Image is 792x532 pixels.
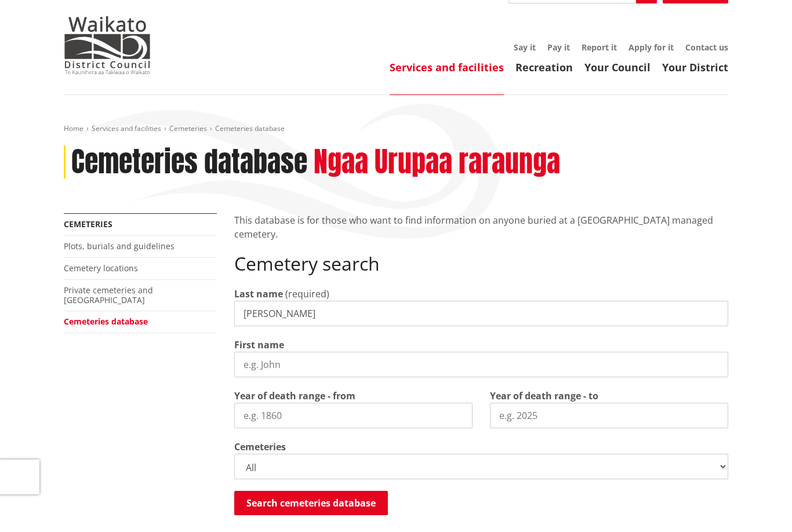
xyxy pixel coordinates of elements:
img: Waikato District Council - Te Kaunihera aa Takiwaa o Waikato [64,16,151,74]
button: Search cemeteries database [234,491,388,515]
label: Year of death range - from [234,389,355,403]
h2: Cemetery search [234,253,728,275]
span: (required) [285,287,329,300]
label: Year of death range - to [490,389,598,403]
a: Say it [514,42,536,53]
label: Last name [234,287,283,301]
h1: Cemeteries database [71,145,307,179]
input: e.g. 2025 [490,403,728,428]
iframe: Messenger Launcher [739,483,780,525]
a: Home [64,123,83,133]
a: Your District [662,60,728,74]
h2: Ngaa Urupaa raraunga [314,145,560,179]
a: Cemetery locations [64,263,138,274]
p: This database is for those who want to find information on anyone buried at a [GEOGRAPHIC_DATA] m... [234,213,728,241]
input: e.g. 1860 [234,403,473,428]
label: First name [234,338,284,352]
a: Recreation [515,60,573,74]
a: Report it [582,42,617,53]
a: Pay it [547,42,570,53]
a: Cemeteries database [64,316,148,327]
input: e.g. Smith [234,301,728,326]
a: Private cemeteries and [GEOGRAPHIC_DATA] [64,285,153,305]
a: Apply for it [628,42,674,53]
a: Cemeteries [64,218,112,229]
a: Cemeteries [169,123,207,133]
a: Services and facilities [390,60,504,74]
a: Plots, burials and guidelines [64,241,175,252]
a: Contact us [685,42,728,53]
label: Cemeteries [234,440,286,454]
input: e.g. John [234,352,728,377]
nav: breadcrumb [64,124,728,134]
span: Cemeteries database [215,123,285,133]
a: Your Council [584,60,651,74]
a: Services and facilities [92,123,161,133]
